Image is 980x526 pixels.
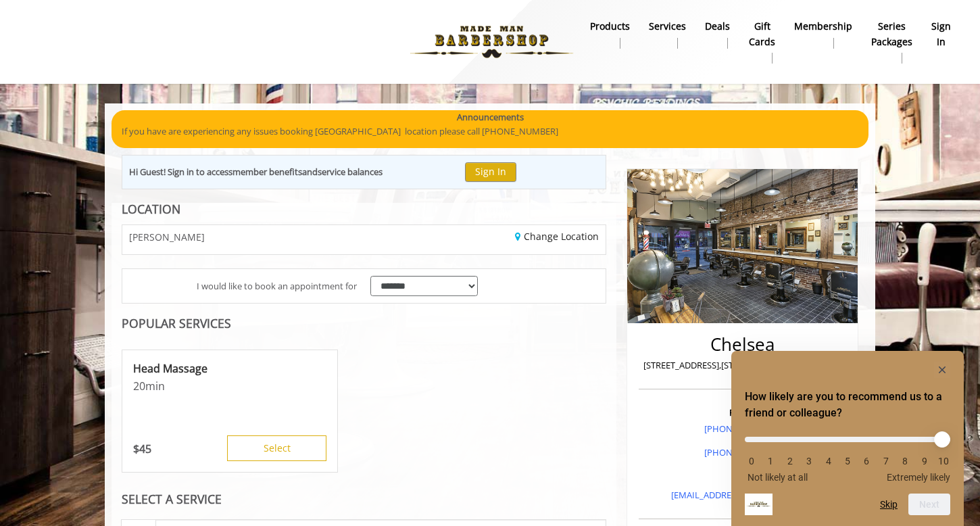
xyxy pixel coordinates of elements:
[922,17,960,52] a: sign insign in
[133,361,326,376] p: Head Massage
[639,17,695,52] a: ServicesServices
[739,17,785,67] a: Gift cardsgift cards
[133,379,326,393] p: 20
[649,19,686,34] b: Services
[129,232,205,242] span: [PERSON_NAME]
[145,379,165,393] span: min
[133,441,151,456] p: 45
[133,441,139,456] span: $
[227,435,326,461] button: Select
[122,124,858,139] p: If you have are experiencing any issues booking [GEOGRAPHIC_DATA] location please call [PHONE_NUM...
[642,358,843,373] p: [STREET_ADDRESS],[STREET_ADDRESS][US_STATE]
[785,17,862,52] a: MembershipMembership
[642,469,843,479] h3: Email
[879,456,893,467] li: 7
[802,456,816,467] li: 3
[841,456,854,467] li: 5
[860,456,873,467] li: 6
[457,110,524,124] b: Announcements
[931,19,951,49] b: sign in
[887,472,950,483] span: Extremely likely
[745,362,950,515] div: How likely are you to recommend us to a friend or colleague? Select an option from 0 to 10, with ...
[122,201,180,217] b: LOCATION
[934,362,950,378] button: Hide survey
[871,19,912,49] b: Series packages
[783,456,797,467] li: 2
[581,17,639,52] a: Productsproducts
[748,472,808,483] span: Not likely at all
[918,456,931,467] li: 9
[704,423,781,435] a: [PHONE_NUMBER]
[937,456,950,467] li: 10
[908,494,950,515] button: Next question
[749,19,775,49] b: gift cards
[794,19,852,34] b: Membership
[122,315,231,331] b: POPULAR SERVICES
[764,456,777,467] li: 1
[705,19,730,34] b: Deals
[515,230,599,243] a: Change Location
[880,499,898,510] button: Skip
[745,456,758,467] li: 0
[745,389,950,421] h2: How likely are you to recommend us to a friend or colleague? Select an option from 0 to 10, with ...
[399,5,585,79] img: Made Man Barbershop logo
[822,456,835,467] li: 4
[642,335,843,354] h2: Chelsea
[704,446,781,458] a: [PHONE_NUMBER]
[129,165,383,179] div: Hi Guest! Sign in to access and
[898,456,912,467] li: 8
[318,166,383,178] b: service balances
[642,408,843,417] h3: Phone
[122,493,606,506] div: SELECT A SERVICE
[671,489,814,501] a: [EMAIL_ADDRESS][DOMAIN_NAME]
[590,19,630,34] b: products
[862,17,922,67] a: Series packagesSeries packages
[695,17,739,52] a: DealsDeals
[197,279,357,293] span: I would like to book an appointment for
[745,427,950,483] div: How likely are you to recommend us to a friend or colleague? Select an option from 0 to 10, with ...
[465,162,516,182] button: Sign In
[232,166,302,178] b: member benefits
